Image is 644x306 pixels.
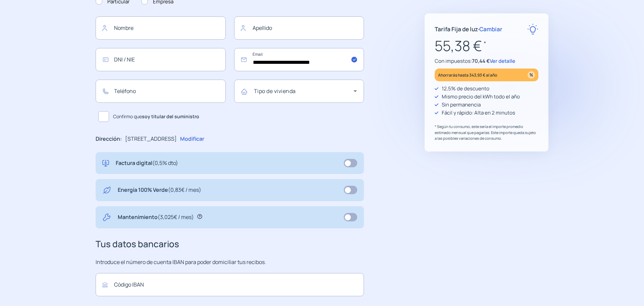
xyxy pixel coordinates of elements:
span: 70,44 € [472,57,490,64]
p: Introduce el número de cuenta IBAN para poder domiciliar tus recibos. [96,258,364,267]
p: Mantenimiento [118,213,194,222]
p: 12,5% de descuento [442,85,489,93]
p: Fácil y rápido: Alta en 2 minutos [442,109,515,117]
img: percentage_icon.svg [528,71,535,79]
span: Ver detalle [490,57,515,64]
span: Confirmo que [113,113,199,120]
p: Modificar [180,135,204,143]
span: (0,5% dto) [152,159,178,167]
p: Mismo precio del kWh todo el año [442,93,520,101]
span: Cambiar [479,25,502,33]
p: Con impuestos: [435,57,538,65]
img: digital-invoice.svg [102,159,109,168]
p: Ahorrarás hasta 343,93 € al año [438,71,497,79]
p: Sin permanencia [442,101,481,109]
p: [STREET_ADDRESS] [125,135,177,143]
p: 55,38 € [435,35,538,57]
p: Dirección: [96,135,122,143]
b: soy titular del suministro [142,113,199,120]
img: tool.svg [102,213,111,222]
p: * Según tu consumo, este sería el importe promedio estimado mensual que pagarías. Este importe qu... [435,124,538,141]
span: (0,83€ / mes) [168,186,201,193]
h3: Tus datos bancarios [96,237,364,251]
p: Factura digital [116,159,178,168]
mat-label: Tipo de vivienda [254,87,296,95]
p: Energía 100% Verde [118,186,201,194]
p: Tarifa Fija de luz · [435,25,502,34]
img: rate-E.svg [527,24,538,35]
span: (3,025€ / mes) [158,213,194,221]
img: energy-green.svg [102,186,111,194]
